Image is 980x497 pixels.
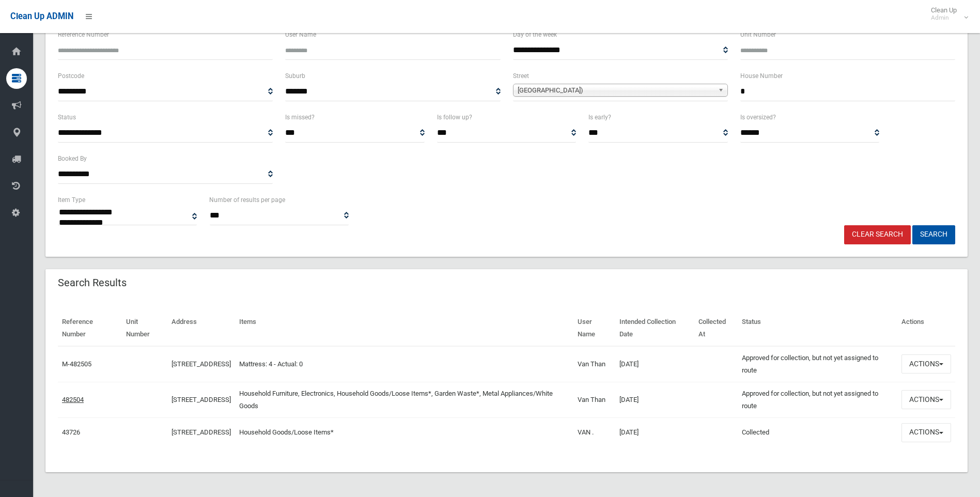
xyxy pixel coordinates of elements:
[122,310,167,346] th: Unit Number
[62,428,80,436] a: 43726
[172,396,231,403] a: [STREET_ADDRESS]
[901,390,951,409] button: Actions
[740,112,776,123] label: Is oversized?
[897,310,955,346] th: Actions
[901,423,951,442] button: Actions
[58,112,76,123] label: Status
[235,382,573,417] td: Household Furniture, Electronics, Household Goods/Loose Items*, Garden Waste*, Metal Appliances/W...
[172,360,231,368] a: [STREET_ADDRESS]
[58,70,84,82] label: Postcode
[573,346,615,382] td: Van Than
[615,346,694,382] td: [DATE]
[513,70,529,82] label: Street
[513,29,557,40] label: Day of the week
[912,225,955,244] button: Search
[573,417,615,447] td: VAN .
[235,310,573,346] th: Items
[694,310,738,346] th: Collected At
[588,112,611,123] label: Is early?
[285,70,305,82] label: Suburb
[209,194,285,206] label: Number of results per page
[437,112,472,123] label: Is follow up?
[58,153,87,164] label: Booked By
[740,70,783,82] label: House Number
[62,360,91,368] a: M-482505
[738,382,897,417] td: Approved for collection, but not yet assigned to route
[738,310,897,346] th: Status
[615,310,694,346] th: Intended Collection Date
[235,417,573,447] td: Household Goods/Loose Items*
[901,354,951,374] button: Actions
[738,417,897,447] td: Collected
[573,382,615,417] td: Van Than
[58,310,122,346] th: Reference Number
[58,29,109,40] label: Reference Number
[615,417,694,447] td: [DATE]
[45,273,139,293] header: Search Results
[573,310,615,346] th: User Name
[285,29,316,40] label: User Name
[58,194,85,206] label: Item Type
[931,14,957,22] small: Admin
[62,396,84,403] a: 482504
[10,11,73,21] span: Clean Up ADMIN
[738,346,897,382] td: Approved for collection, but not yet assigned to route
[926,6,967,22] span: Clean Up
[285,112,315,123] label: Is missed?
[235,346,573,382] td: Mattress: 4 - Actual: 0
[615,382,694,417] td: [DATE]
[518,84,714,97] span: [GEOGRAPHIC_DATA])
[167,310,235,346] th: Address
[740,29,776,40] label: Unit Number
[844,225,911,244] a: Clear Search
[172,428,231,436] a: [STREET_ADDRESS]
